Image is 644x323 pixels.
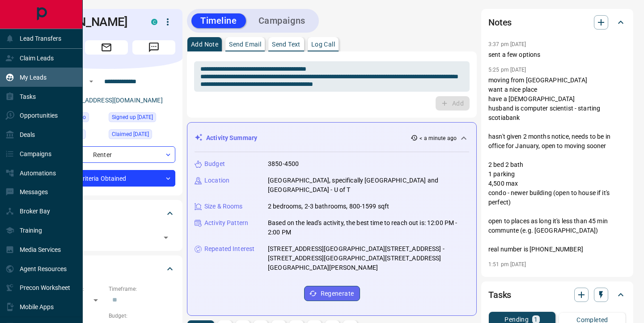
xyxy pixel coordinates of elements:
div: Fri Aug 01 2025 [109,129,175,142]
span: Email [85,40,128,55]
h2: Notes [488,15,512,30]
p: 2 bedrooms, 2-3 bathrooms, 800-1599 sqft [268,202,389,211]
button: Open [160,231,172,244]
div: Notes [488,12,626,33]
a: [EMAIL_ADDRESS][DOMAIN_NAME] [62,97,163,104]
p: Timeframe: [109,285,175,293]
div: Tasks [488,284,626,306]
p: Location [204,176,229,185]
div: Sat Jul 03 2021 [109,112,175,125]
button: Timeline [191,13,246,28]
p: sent a few options [488,50,626,59]
div: Criteria [38,258,175,280]
textarea: To enrich screen reader interactions, please activate Accessibility in Grammarly extension settings [200,65,463,88]
h1: [PERSON_NAME] [38,15,138,29]
span: Message [132,40,175,55]
p: [GEOGRAPHIC_DATA], specifically [GEOGRAPHIC_DATA] and [GEOGRAPHIC_DATA] - U of T [268,176,469,195]
div: Activity Summary< a minute ago [195,130,469,146]
span: Signed up [DATE] [112,113,153,122]
p: texted [488,270,626,280]
p: Completed [576,317,608,323]
div: Renter [38,146,175,163]
p: 1 [534,316,538,323]
p: Repeated Interest [204,244,254,254]
div: condos.ca [151,19,157,25]
p: 1:51 pm [DATE] [488,261,526,268]
p: Send Email [229,41,261,47]
p: Add Note [191,41,218,47]
p: moving from [GEOGRAPHIC_DATA] want a nice place have a [DEMOGRAPHIC_DATA] husband is computer sci... [488,76,626,254]
p: Activity Summary [206,133,257,143]
p: 3:37 pm [DATE] [488,41,526,47]
button: Open [86,76,97,87]
p: 5:25 pm [DATE] [488,67,526,73]
p: Send Text [272,41,301,47]
p: [STREET_ADDRESS][GEOGRAPHIC_DATA][STREET_ADDRESS] - [STREET_ADDRESS][GEOGRAPHIC_DATA][STREET_ADDR... [268,244,469,272]
p: Activity Pattern [204,218,248,228]
div: Criteria Obtained [38,170,175,187]
p: Log Call [311,41,335,47]
p: Size & Rooms [204,202,243,211]
p: Budget: [109,312,175,320]
button: Campaigns [250,13,314,28]
p: Budget [204,159,225,169]
button: Regenerate [304,286,360,301]
p: < a minute ago [419,134,457,142]
p: Pending [504,316,529,323]
div: Tags [38,203,175,224]
p: Based on the lead's activity, the best time to reach out is: 12:00 PM - 2:00 PM [268,218,469,237]
span: Claimed [DATE] [112,130,149,139]
h2: Tasks [488,288,511,302]
p: 3850-4500 [268,159,299,169]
